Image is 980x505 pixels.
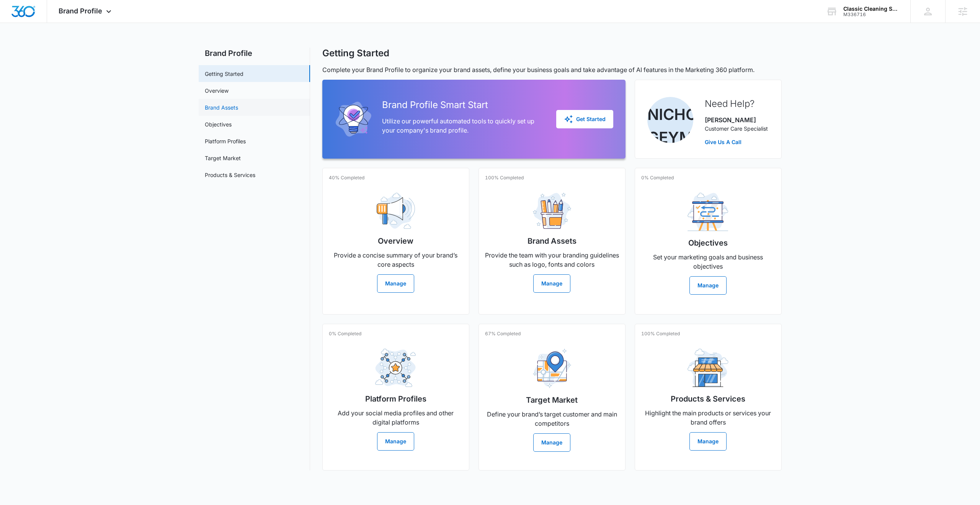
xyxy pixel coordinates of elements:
a: 100% CompletedProducts & ServicesHighlight the main products or services your brand offersManage [635,324,782,471]
a: 67% CompletedTarget MarketDefine your brand’s target customer and main competitorsManage [479,324,626,471]
h1: Getting Started [322,48,389,59]
p: Add your social media profiles and other digital platforms [329,408,463,427]
button: Get Started [556,110,613,128]
a: 0% CompletedPlatform ProfilesAdd your social media profiles and other digital platformsManage [322,324,469,471]
p: Provide a concise summary of your brand’s core aspects [329,251,463,269]
button: Manage [689,276,727,295]
h2: Brand Profile Smart Start [382,98,544,112]
h2: Brand Profile [199,48,310,59]
a: Objectives [205,120,232,128]
button: Manage [689,432,727,451]
h2: Overview [378,235,413,247]
button: Manage [377,432,414,451]
a: 0% CompletedObjectivesSet your marketing goals and business objectivesManage [635,168,782,315]
p: 100% Completed [641,330,680,337]
button: Manage [533,274,570,293]
h2: Products & Services [671,393,745,405]
a: 40% CompletedOverviewProvide a concise summary of your brand’s core aspectsManage [322,168,469,315]
p: 0% Completed [641,174,674,181]
p: Provide the team with your branding guidelines such as logo, fonts and colors [485,251,619,269]
h2: Need Help? [705,97,768,111]
p: Define your brand’s target customer and main competitors [485,410,619,428]
a: Give Us A Call [705,138,768,146]
a: Brand Assets [205,103,238,111]
p: Set your marketing goals and business objectives [641,252,775,271]
p: Utilize our powerful automated tools to quickly set up your company's brand profile. [382,116,544,135]
p: [PERSON_NAME] [705,115,768,125]
a: Overview [205,87,229,95]
a: 100% CompletedBrand AssetsProvide the team with your branding guidelines such as logo, fonts and ... [479,168,626,315]
h2: Target Market [526,394,578,406]
button: Manage [377,274,414,293]
img: Nicholas Geymann [647,97,693,143]
p: Highlight the main products or services your brand offers [641,408,775,427]
p: 0% Completed [329,330,361,337]
h2: Brand Assets [528,235,577,247]
p: 67% Completed [485,330,521,337]
div: Get Started [564,115,606,124]
p: Customer Care Specialist [705,125,768,133]
div: account id [843,12,899,17]
div: account name [843,6,899,12]
h2: Platform Profiles [365,393,426,405]
p: Complete your Brand Profile to organize your brand assets, define your business goals and take ad... [322,65,782,74]
p: 100% Completed [485,174,524,181]
a: Products & Services [205,171,255,179]
span: Brand Profile [59,7,102,15]
p: 40% Completed [329,174,364,181]
a: Getting Started [205,70,243,78]
button: Manage [533,433,570,452]
h2: Objectives [688,237,728,249]
a: Target Market [205,154,241,162]
a: Platform Profiles [205,137,246,145]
